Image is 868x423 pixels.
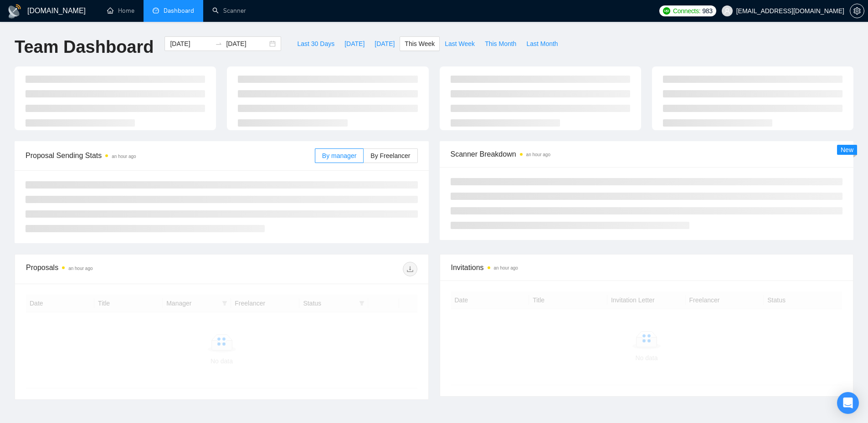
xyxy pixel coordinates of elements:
[68,266,92,271] time: an hour ago
[7,4,22,19] img: logo
[673,6,700,16] span: Connects:
[724,8,730,14] span: user
[850,7,864,15] span: setting
[344,39,365,49] span: [DATE]
[494,265,518,270] time: an hour ago
[841,146,853,153] span: New
[370,152,410,159] span: By Freelancer
[521,36,563,51] button: Last Month
[445,39,475,49] span: Last Week
[15,36,154,58] h1: Team Dashboard
[850,4,864,18] button: setting
[663,7,670,15] img: upwork-logo.png
[339,36,370,51] button: [DATE]
[322,152,356,159] span: By manager
[26,150,315,161] span: Proposal Sending Stats
[112,154,136,159] time: an hour ago
[215,40,222,47] span: swap-right
[837,392,859,414] div: Open Intercom Messenger
[164,7,194,15] span: Dashboard
[451,262,842,273] span: Invitations
[526,152,550,157] time: an hour ago
[26,262,221,276] div: Proposals
[292,36,339,51] button: Last 30 Days
[375,39,395,49] span: [DATE]
[400,36,440,51] button: This Week
[297,39,334,49] span: Last 30 Days
[370,36,400,51] button: [DATE]
[170,39,211,49] input: Start date
[850,7,864,15] a: setting
[107,7,134,15] a: homeHome
[485,39,516,49] span: This Month
[153,7,159,14] span: dashboard
[702,6,712,16] span: 983
[212,7,246,15] a: searchScanner
[526,39,558,49] span: Last Month
[440,36,480,51] button: Last Week
[480,36,521,51] button: This Month
[451,148,843,160] span: Scanner Breakdown
[226,39,267,49] input: End date
[405,39,435,49] span: This Week
[215,40,222,47] span: to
